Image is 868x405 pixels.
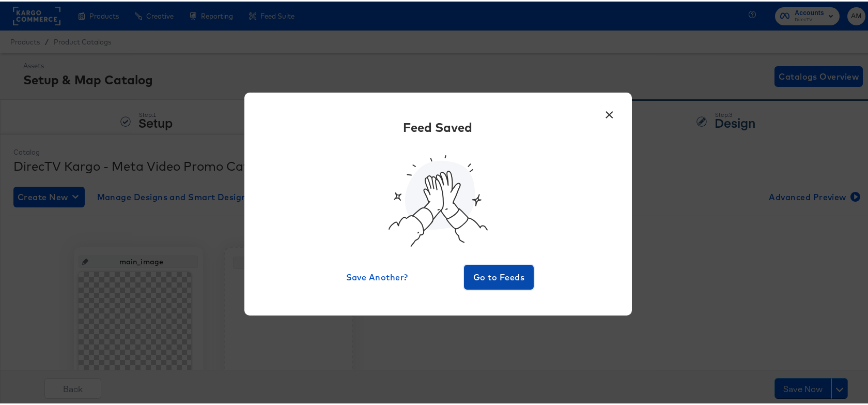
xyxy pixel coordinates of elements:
[404,117,473,134] div: Feed Saved
[464,263,534,288] button: Go to Feeds
[346,268,408,283] span: Save Another?
[342,263,412,288] button: Save Another?
[468,268,530,283] span: Go to Feeds
[600,101,619,120] button: ×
